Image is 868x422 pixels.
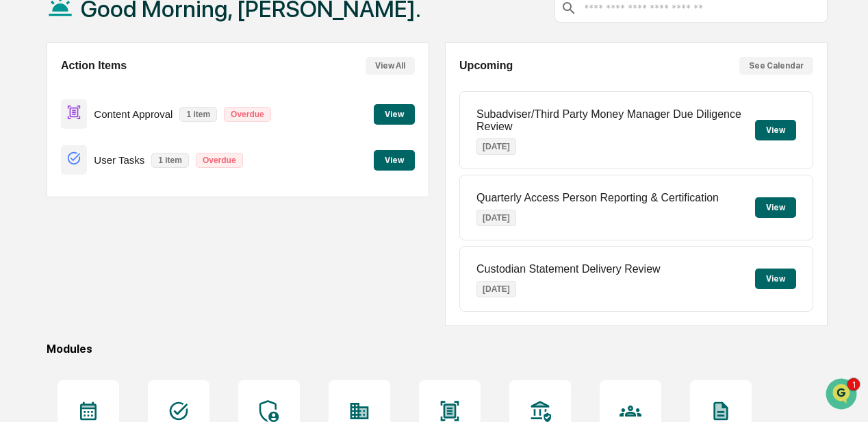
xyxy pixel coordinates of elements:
p: Subadviser/Third Party Money Manager Due Diligence Review [476,108,755,133]
iframe: Open customer support [824,377,861,414]
p: How can we help? [14,36,249,58]
span: • [114,194,118,205]
span: Attestations [113,251,170,264]
button: View [755,197,796,218]
button: View [755,269,796,289]
div: We're available if you need us! [62,126,188,137]
p: [DATE] [476,210,516,226]
img: 8933085812038_c878075ebb4cc5468115_72.jpg [29,112,53,137]
button: View All [366,57,415,75]
p: Overdue [196,153,243,168]
p: Quarterly Access Person Reporting & Certification [476,192,719,204]
span: Pylon [136,302,166,312]
p: User Tasks [94,154,144,166]
a: 🗄️Attestations [94,245,175,270]
a: View [374,107,415,120]
a: View [374,153,415,166]
button: See all [212,157,249,173]
img: 1746055101610-c473b297-6a78-478c-a979-82029cc54cd1 [14,112,38,137]
button: See Calendar [739,57,813,75]
span: Data Lookup [27,277,86,290]
a: Powered byPylon [97,301,166,312]
button: View [755,120,796,140]
div: Past conversations [14,160,92,171]
h2: Upcoming [459,60,513,72]
div: Modules [47,343,828,356]
p: [DATE] [476,281,516,297]
p: [DATE] [476,138,516,155]
a: 🖐️Preclearance [8,245,94,270]
button: View [374,150,415,171]
img: 1746055101610-c473b297-6a78-478c-a979-82029cc54cd1 [27,195,38,206]
p: Overdue [224,107,271,122]
span: [PERSON_NAME] [42,194,111,205]
p: Content Approval [94,108,173,120]
button: Start new chat [233,116,249,133]
a: 🔎Data Lookup [8,271,92,296]
div: Start new chat [62,112,225,126]
div: 🔎 [14,278,25,289]
p: 1 item [151,153,189,168]
img: Jack Rasmussen [14,181,36,203]
p: 1 item [179,107,217,122]
div: 🗄️ [99,252,110,263]
h2: Action Items [61,60,127,72]
span: Preclearance [27,251,88,264]
button: View [374,104,415,125]
p: Custodian Statement Delivery Review [476,263,661,275]
div: 🖐️ [14,252,25,263]
span: [DATE] [121,194,149,205]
